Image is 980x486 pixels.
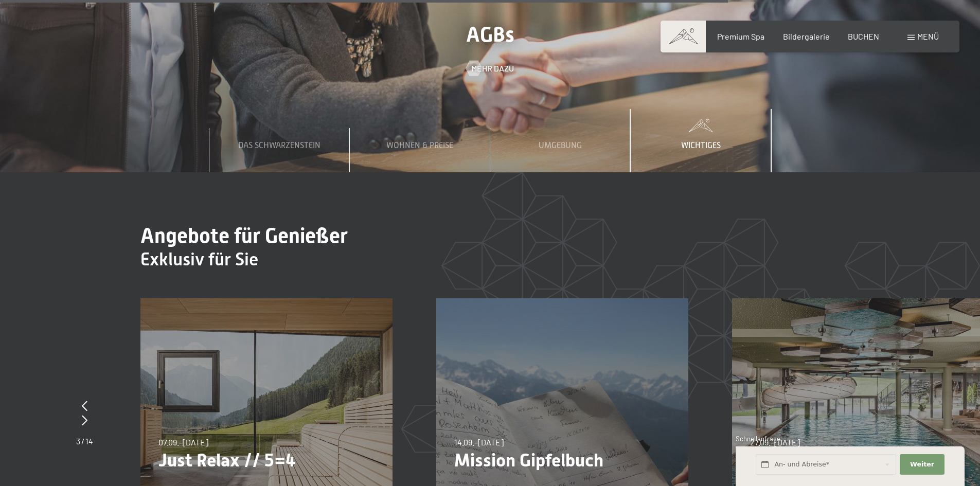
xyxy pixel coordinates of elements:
[900,454,944,475] button: Weiter
[717,31,764,41] a: Premium Spa
[539,141,582,150] span: Umgebung
[917,31,939,41] span: Menü
[81,436,84,446] span: /
[140,224,348,248] span: Angebote für Genießer
[158,437,208,447] span: 07.09.–[DATE]
[386,141,453,150] span: Wohnen & Preise
[454,449,670,471] p: Mission Gipfelbuch
[848,31,879,41] a: BUCHEN
[466,63,514,74] a: Mehr dazu
[85,436,93,446] span: 14
[466,23,514,47] span: AGBs
[454,437,504,447] span: 14.09.–[DATE]
[910,460,934,469] span: Weiter
[158,449,375,471] p: Just Relax // 5=4
[681,141,721,150] span: Wichtiges
[783,31,830,41] a: Bildergalerie
[140,249,258,269] span: Exklusiv für Sie
[76,436,80,446] span: 3
[736,435,780,443] span: Schnellanfrage
[238,141,320,150] span: Das Schwarzenstein
[471,63,514,74] span: Mehr dazu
